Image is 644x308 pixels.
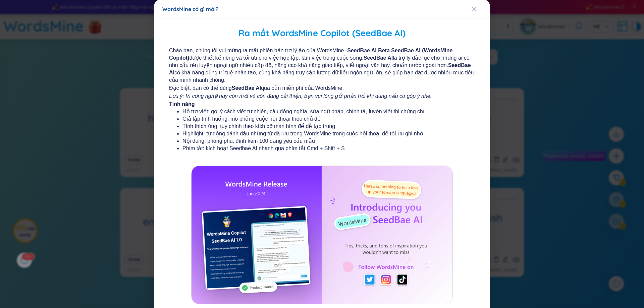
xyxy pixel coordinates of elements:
[169,101,195,107] b: Tính năng
[182,137,462,145] li: Nội dung: phong phú, đính kèm 100 dạng yêu cầu mẫu
[182,123,462,130] li: Tính thích ứng: tuỳ chỉnh theo kích cỡ màn hình để dễ tập trung
[182,115,462,123] li: Giả lập tình huống: mô phỏng cuộc hội thoại theo chủ đề
[182,145,462,152] li: Phím tắt: kích hoạt Seedbae AI nhanh qua phím tắt Cmd + Shift + S
[182,108,462,115] li: Hỗ trợ viết: gợi ý cách viết tự nhiên, câu đồng nghĩa, sửa ngữ pháp, chính tả, luyện viết thi chứ...
[169,84,475,92] span: Đặc biệt, bạn có thể dùng qua bản miễn phí của WordsMine.
[232,85,261,91] b: SeedBae AI
[169,47,475,84] span: Chào bạn, chúng tôi vui mừng ra mắt phiên bản trợ lý ảo của WordsMine - . được thiết kế riêng và ...
[169,93,432,99] i: Lưu ý: Vì công nghệ này còn mới và còn đang cải thiện, bạn vui lòng gửi phản hồi khi dùng nếu có ...
[162,26,482,40] h2: Ra mắt WordsMine Copilot (SeedBae AI)
[169,48,452,61] b: SeedBae AI (WordsMine Copilot)
[347,48,390,53] b: SeedBae AI Beta
[364,55,393,61] b: SeedBae AI
[162,5,482,13] div: WordsMine có gì mới?
[169,62,471,75] b: SeedBae AI
[182,130,462,137] li: Highlight: tự động đánh dấu những từ đã lưu trong WordsMine trong cuộc hội thoại để tối ưu ghi nhớ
